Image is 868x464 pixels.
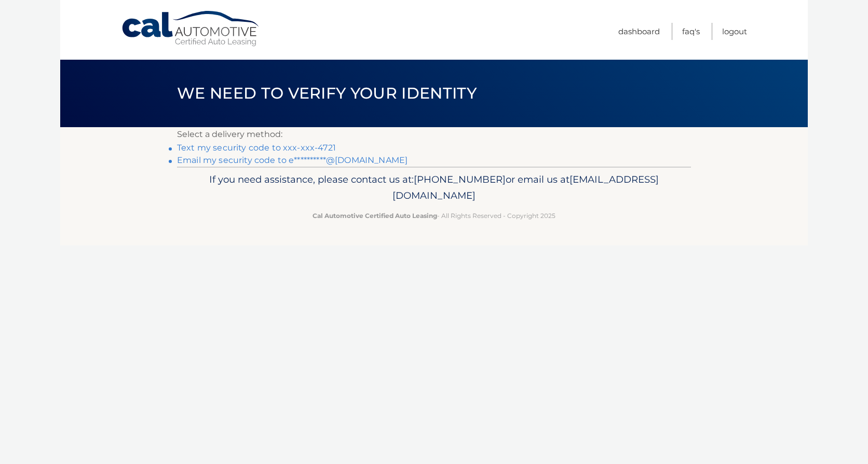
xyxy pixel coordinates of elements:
p: If you need assistance, please contact us at: or email us at [184,171,684,204]
p: - All Rights Reserved - Copyright 2025 [184,210,684,221]
p: Select a delivery method: [177,127,691,142]
strong: Cal Automotive Certified Auto Leasing [313,212,437,220]
span: [PHONE_NUMBER] [414,173,506,185]
a: Email my security code to e**********@[DOMAIN_NAME] [177,155,408,165]
a: Text my security code to xxx-xxx-4721 [177,143,336,153]
span: We need to verify your identity [177,84,477,103]
a: Dashboard [618,23,660,40]
a: Logout [722,23,747,40]
a: Cal Automotive [121,10,261,47]
a: FAQ's [682,23,700,40]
